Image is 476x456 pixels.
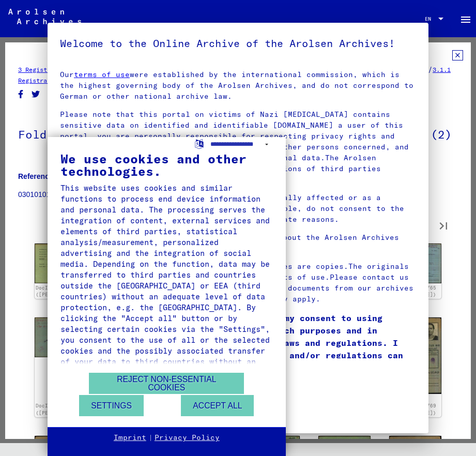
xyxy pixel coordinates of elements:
a: Privacy Policy [155,433,220,443]
button: Settings [79,395,144,416]
div: We use cookies and other technologies. [60,153,273,177]
button: Reject non-essential cookies [89,373,244,394]
div: This website uses cookies and similar functions to process end device information and personal da... [60,183,273,378]
a: Imprint [114,433,146,443]
button: Accept all [181,395,254,416]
